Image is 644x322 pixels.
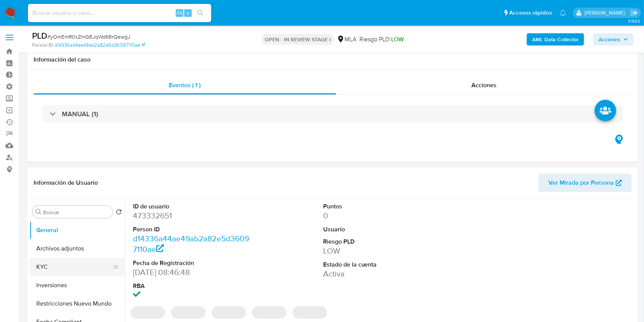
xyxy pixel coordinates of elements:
span: ‌ [131,306,165,319]
dd: 0 [323,210,442,221]
dd: LOW [323,246,442,256]
span: s [187,9,189,16]
b: Person ID [32,42,53,49]
dt: ID de usuario [133,202,252,211]
dd: Activa [323,268,442,279]
dt: Fecha de Registración [133,259,252,267]
button: KYC [29,258,119,276]
span: Accesos rápidos [509,9,552,17]
a: Salir [630,9,638,17]
span: ‌ [252,306,286,319]
dt: Usuario [323,225,442,234]
h1: Información del caso [34,56,632,63]
span: Acciones [599,33,620,46]
span: ‌ [293,306,327,319]
p: OPEN - IN REVIEW STAGE I [262,34,334,45]
input: Buscar [43,209,110,216]
a: Notificaciones [560,10,566,16]
dd: [DATE] 08:46:48 [133,267,252,278]
dt: RBA [133,282,252,290]
div: MLA [337,35,356,44]
dt: Person ID [133,225,252,234]
button: Acciones [593,33,633,46]
dt: Estado de la cuenta [323,260,442,269]
h3: MANUAL (1) [62,110,98,118]
b: PLD [32,29,47,42]
a: d14336a44ae49ab2a82e5d36097110ae [133,233,249,255]
span: Ver Mirada por Persona [549,174,614,192]
dt: Riesgo PLD [323,237,442,246]
span: # yOmEmR0xZmGBJqWd6BrQewgJ [47,33,130,41]
h1: Información de Usuario [34,179,98,187]
span: LOW [391,35,404,44]
button: search-icon [193,8,208,18]
button: Restricciones Nuevo Mundo [29,294,125,313]
div: MANUAL (1) [43,105,623,123]
button: Archivos adjuntos [29,239,125,258]
dt: Puntos [323,202,442,211]
p: andres.vilosio@mercadolibre.com [584,9,628,16]
span: Eventos ( 1 ) [169,81,201,89]
button: Buscar [36,209,42,215]
b: AML Data Collector [532,33,579,46]
button: General [29,221,125,239]
span: ‌ [212,306,246,319]
button: Ver Mirada por Persona [539,174,632,192]
dd: 473332651 [133,210,252,221]
span: Alt [176,9,183,16]
button: AML Data Collector [527,33,584,46]
input: Buscar usuario o caso... [28,8,211,18]
span: ‌ [171,306,205,319]
span: Acciones [471,81,497,89]
button: Inversiones [29,276,125,294]
button: Volver al orden por defecto [116,209,122,217]
span: Riesgo PLD: [359,35,404,44]
a: d14336a44ae49ab2a82e5d36097110ae [55,42,145,49]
